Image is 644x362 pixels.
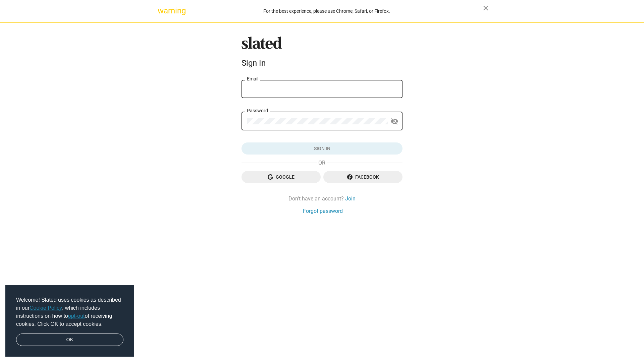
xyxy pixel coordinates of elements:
span: Welcome! Slated uses cookies as described in our , which includes instructions on how to of recei... [16,296,123,328]
mat-icon: close [482,4,490,12]
button: Show password [388,115,401,128]
mat-icon: visibility_off [390,116,398,127]
mat-icon: warning [158,7,166,15]
span: Google [247,171,315,183]
div: For the best experience, please use Chrome, Safari, or Firefox. [170,7,483,16]
a: Join [345,195,356,202]
button: Facebook [323,171,402,183]
span: Facebook [329,171,397,183]
a: Forgot password [303,207,343,215]
sl-branding: Sign In [241,37,402,71]
button: Google [241,171,321,183]
div: Don't have an account? [241,195,402,202]
a: Cookie Policy [30,305,62,311]
div: Sign In [241,58,402,68]
div: cookieconsent [5,285,134,357]
a: dismiss cookie message [16,334,123,346]
a: opt-out [68,313,85,319]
